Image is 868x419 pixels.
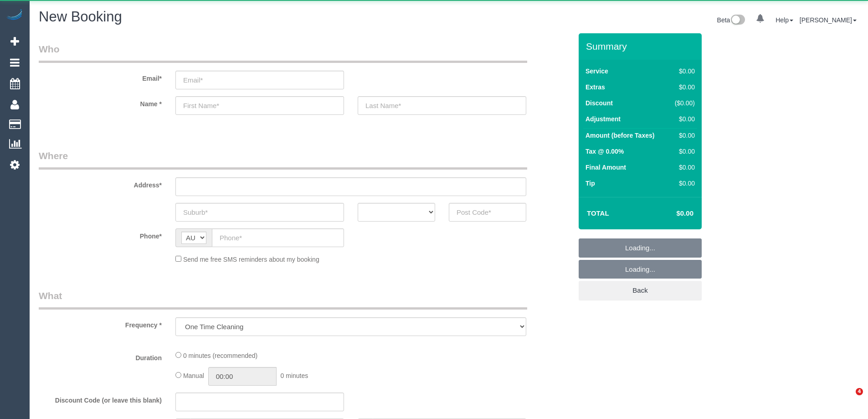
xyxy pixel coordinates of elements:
[671,114,695,124] div: $0.00
[32,96,169,109] label: Name *
[586,163,626,172] label: Final Amount
[586,41,697,52] h3: Summary
[579,281,702,300] a: Back
[183,372,204,379] span: Manual
[32,350,169,362] label: Duration
[587,209,609,217] strong: Total
[856,388,863,395] span: 4
[671,147,695,156] div: $0.00
[39,149,527,170] legend: Where
[649,210,693,217] h4: $0.00
[183,352,257,359] span: 0 minutes (recommended)
[32,228,169,241] label: Phone*
[39,9,122,25] span: New Booking
[175,203,344,222] input: Suburb*
[32,393,169,405] label: Discount Code (or leave this blank)
[671,131,695,140] div: $0.00
[449,203,526,222] input: Post Code*
[730,15,745,26] img: New interface
[175,71,344,89] input: Email*
[39,289,527,310] legend: What
[358,96,526,115] input: Last Name*
[837,388,859,410] iframe: Intercom live chat
[671,67,695,76] div: $0.00
[776,16,793,24] a: Help
[586,131,654,140] label: Amount (before Taxes)
[183,256,319,263] span: Send me free SMS reminders about my booking
[671,179,695,188] div: $0.00
[800,16,857,24] a: [PERSON_NAME]
[586,179,595,188] label: Tip
[586,83,605,92] label: Extras
[175,96,344,115] input: First Name*
[5,9,24,22] img: Automaid Logo
[586,147,624,156] label: Tax @ 0.00%
[39,42,527,63] legend: Who
[717,16,745,24] a: Beta
[671,83,695,92] div: $0.00
[671,163,695,172] div: $0.00
[586,67,608,76] label: Service
[281,372,308,379] span: 0 minutes
[32,71,169,83] label: Email*
[32,317,169,330] label: Frequency *
[32,177,169,190] label: Address*
[671,98,695,108] div: ($0.00)
[586,98,613,108] label: Discount
[586,114,621,124] label: Adjustment
[212,228,344,247] input: Phone*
